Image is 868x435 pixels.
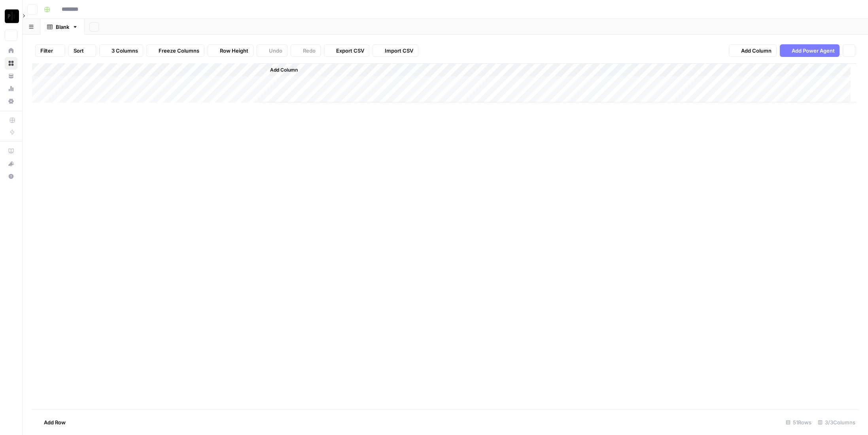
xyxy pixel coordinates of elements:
[780,44,840,57] button: Add Power Agent
[220,47,248,55] span: Row Height
[208,44,253,57] button: Row Height
[5,95,17,108] a: Settings
[792,47,835,55] span: Add Power Agent
[146,44,204,57] button: Freeze Columns
[270,66,298,74] span: Add Column
[291,44,321,57] button: Redo
[32,416,70,429] button: Add Row
[269,47,282,55] span: Undo
[5,70,17,82] a: Your Data
[783,416,815,429] div: 51 Rows
[260,65,301,75] button: Add Column
[5,170,17,183] button: Help + Support
[35,44,65,57] button: Filter
[112,47,138,55] span: 3 Columns
[5,145,17,157] a: AirOps Academy
[5,158,17,170] div: What's new?
[385,47,413,55] span: Import CSV
[303,47,316,55] span: Redo
[5,6,17,26] button: Workspace: Paragon Intel - Bill / Ty / Colby R&D
[5,57,17,70] a: Browse
[336,47,364,55] span: Export CSV
[5,82,17,95] a: Usage
[815,416,859,429] div: 3/3 Columns
[99,44,143,57] button: 3 Columns
[74,47,84,55] span: Sort
[5,44,17,57] a: Home
[324,44,369,57] button: Export CSV
[5,9,19,23] img: Paragon Intel - Bill / Ty / Colby R&D Logo
[40,19,85,35] a: Blank
[159,47,199,55] span: Freeze Columns
[56,23,69,31] div: Blank
[44,418,66,426] span: Add Row
[373,44,418,57] button: Import CSV
[68,44,96,57] button: Sort
[741,47,772,55] span: Add Column
[257,44,287,57] button: Undo
[40,47,53,55] span: Filter
[729,44,777,57] button: Add Column
[5,157,17,170] button: What's new?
